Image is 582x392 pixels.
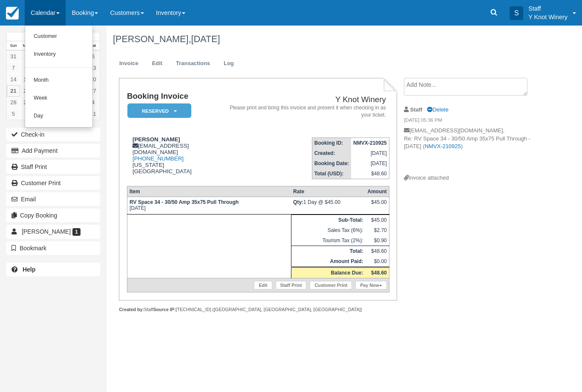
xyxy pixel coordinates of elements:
[25,26,93,128] ul: Calendar
[25,89,92,107] a: Week
[25,46,92,63] a: Inventory
[25,72,92,89] a: Month
[25,28,92,46] a: Customer
[25,107,92,125] a: Day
